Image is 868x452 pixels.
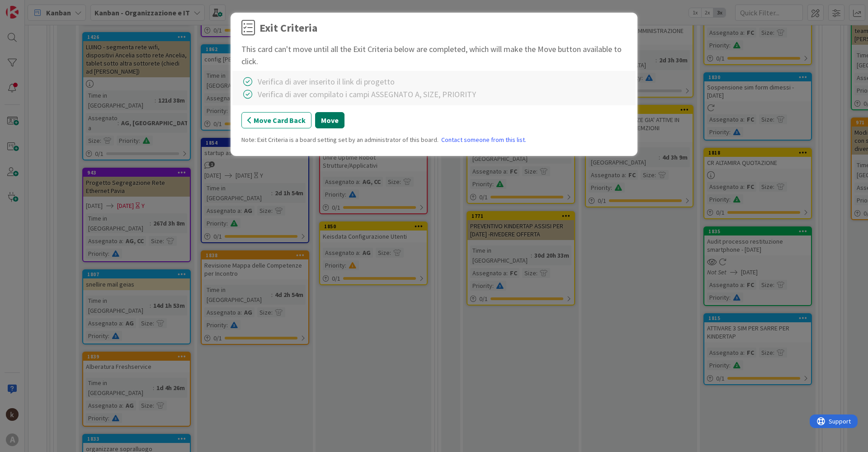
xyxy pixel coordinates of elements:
[259,20,317,36] div: Exit Criteria
[241,135,627,145] div: Note: Exit Criteria is a board setting set by an administrator of this board.
[258,75,395,88] div: Verifica di aver inserito il link di progetto
[19,1,41,12] span: Support
[315,112,344,128] button: Move
[241,112,311,128] button: Move Card Back
[441,135,526,145] a: Contact someone from this list.
[258,88,476,100] div: Verifica di aver compilato i campi ASSEGNATO A, SIZE, PRIORITY
[241,43,627,67] div: This card can't move until all the Exit Criteria below are completed, which will make the Move bu...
